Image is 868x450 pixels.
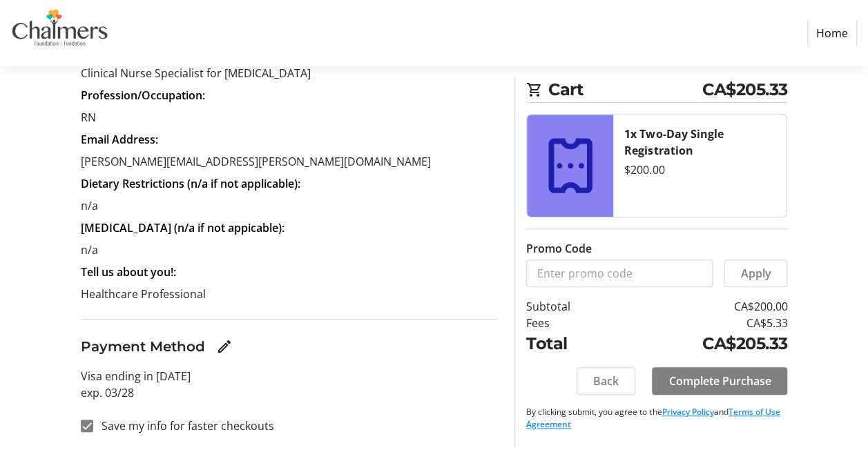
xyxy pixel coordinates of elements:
strong: [MEDICAL_DATA] (n/a if not appicable): [81,220,284,235]
span: Cart [548,77,702,102]
strong: Profession/Occupation: [81,88,205,103]
button: Edit Payment Method [211,333,238,360]
p: [PERSON_NAME][EMAIL_ADDRESS][PERSON_NAME][DOMAIN_NAME] [81,153,499,170]
p: n/a [81,197,499,214]
p: Healthcare Professional [81,286,499,302]
label: Save my info for faster checkouts [93,418,274,434]
p: Clinical Nurse Specialist for [MEDICAL_DATA] [81,65,499,81]
td: Subtotal [526,298,615,315]
a: Privacy Policy [662,406,713,418]
strong: Tell us about you!: [81,264,176,280]
span: Complete Purchase [668,373,771,389]
strong: 1x Two-Day Single Registration [624,126,723,158]
p: By clicking submit, you agree to the and [526,406,787,431]
input: Enter promo code [526,260,713,287]
a: Terms of Use Agreement [526,406,780,430]
span: Apply [740,265,771,282]
td: CA$5.33 [615,315,787,331]
div: $200.00 [624,162,775,178]
p: RN [81,109,499,126]
h3: Payment Method [81,336,205,357]
strong: Email Address: [81,132,158,147]
strong: Dietary Restrictions (n/a if not applicable): [81,176,300,191]
img: Chalmers Foundation's Logo [11,6,109,61]
td: CA$200.00 [615,298,787,315]
td: Fees [526,315,615,331]
a: Home [807,20,857,46]
span: CA$205.33 [702,77,788,102]
button: Complete Purchase [652,367,787,395]
p: Visa ending in [DATE] exp. 03/28 [81,368,499,401]
label: Promo Code [526,240,592,257]
button: Apply [724,260,787,287]
td: CA$205.33 [615,331,787,356]
button: Back [577,367,635,395]
span: Back [593,373,619,389]
td: Total [526,331,615,356]
p: n/a [81,242,499,258]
